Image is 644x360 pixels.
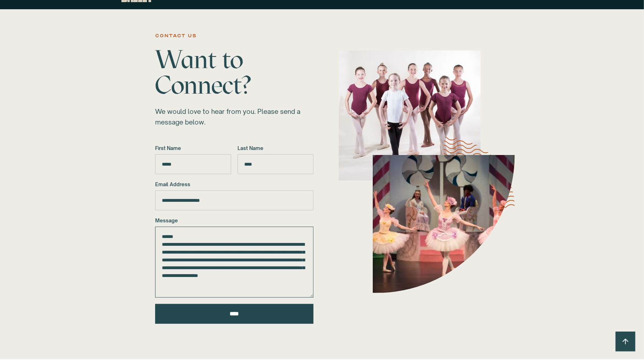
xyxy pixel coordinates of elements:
[155,106,313,127] div: We would love to hear from you. Please send a message below.
[155,144,231,152] label: First Name
[238,144,313,152] label: Last Name
[155,32,197,40] div: contact us
[155,217,313,225] label: Message
[155,144,313,324] form: Newsletter 1
[155,181,313,188] label: Email Address
[155,46,313,98] h1: Want to Connect?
